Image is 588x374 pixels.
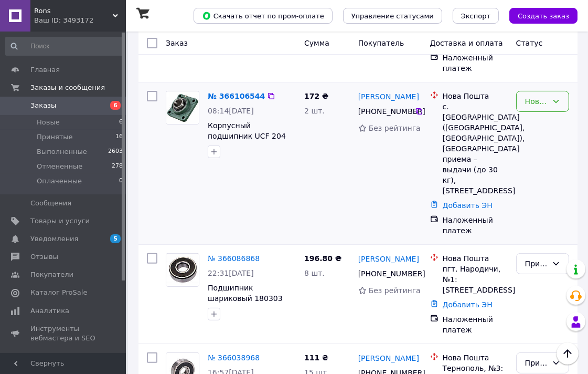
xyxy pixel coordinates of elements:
span: 278 [112,162,123,171]
span: 22:31[DATE] [208,269,254,277]
span: Главная [30,65,60,75]
img: Фото товару [166,91,199,124]
span: Принятые [37,132,73,142]
span: Сумма [304,39,329,47]
img: Фото товару [166,254,199,286]
span: 2603 [108,147,123,157]
div: [PHONE_NUMBER] [356,266,415,281]
span: Управление статусами [351,12,434,20]
span: Отмененные [37,162,82,171]
a: № 366038968 [208,354,260,362]
div: [PHONE_NUMBER] [356,104,415,119]
div: Наложенный платеж [443,314,508,335]
span: Доставка и оплата [430,39,503,47]
span: Сообщения [30,199,71,208]
a: [PERSON_NAME] [358,254,419,264]
span: Заказы и сообщения [30,83,105,92]
span: 111 ₴ [304,354,328,362]
span: Без рейтинга [369,286,421,295]
span: Скачать отчет по пром-оплате [202,11,324,20]
span: Оплаченные [37,176,82,186]
a: Добавить ЭН [443,201,493,210]
span: Уведомления [30,234,78,244]
div: Наложенный платеж [443,215,508,236]
span: Каталог ProSale [30,288,87,297]
button: Создать заказ [509,8,578,24]
div: Принят [525,357,548,369]
span: 16 [115,132,123,142]
button: Управление статусами [343,8,442,24]
div: пгт. Народичи, №1: [STREET_ADDRESS] [443,264,508,295]
a: [PERSON_NAME] [358,353,419,363]
span: 6 [110,101,121,110]
div: Нова Пошта [443,91,508,101]
a: № 366086868 [208,254,260,263]
span: Rons [34,6,113,16]
span: Покупатель [358,39,404,47]
span: Отзывы [30,252,58,262]
div: Наложенный платеж [443,53,508,74]
a: Фото товару [166,253,199,287]
span: 196.80 ₴ [304,254,341,263]
a: Подшипник шариковый 180303 (6303-2 RS) SPZ [208,284,283,313]
span: Аналитика [30,306,69,316]
button: Экспорт [453,8,499,24]
span: 8 шт. [304,269,325,277]
span: 6 [119,118,123,127]
span: 08:14[DATE] [208,107,254,115]
span: Инструменты вебмастера и SEO [30,324,97,343]
button: Наверх [557,342,579,365]
div: Ваш ID: 3493172 [34,16,126,25]
span: 5 [110,234,121,243]
div: Принят [525,258,548,269]
a: Добавить ЭН [443,300,493,309]
span: Заказы [30,101,56,110]
a: Корпусный подшипник UCF 204 [208,121,286,140]
span: Товары и услуги [30,216,90,226]
a: [PERSON_NAME] [358,91,419,102]
button: Скачать отчет по пром-оплате [194,8,333,24]
div: Новый [525,96,548,107]
span: Экспорт [461,12,490,20]
input: Поиск [5,37,124,56]
div: Нова Пошта [443,253,508,264]
span: Без рейтинга [369,124,421,132]
div: с. [GEOGRAPHIC_DATA] ([GEOGRAPHIC_DATA], [GEOGRAPHIC_DATA]), [GEOGRAPHIC_DATA] приема – выдачи (д... [443,101,508,196]
span: Новые [37,118,60,127]
span: Заказ [166,39,188,47]
span: Статус [516,39,543,47]
a: Фото товару [166,91,199,124]
span: Покупатели [30,270,73,279]
a: № 366106544 [208,92,265,100]
span: Выполненные [37,147,87,157]
span: Управление сайтом [30,351,97,370]
span: Создать заказ [518,12,569,20]
span: 2 шт. [304,107,325,115]
span: 172 ₴ [304,92,328,100]
div: Нова Пошта [443,352,508,363]
span: 0 [119,176,123,186]
a: Создать заказ [499,11,578,19]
